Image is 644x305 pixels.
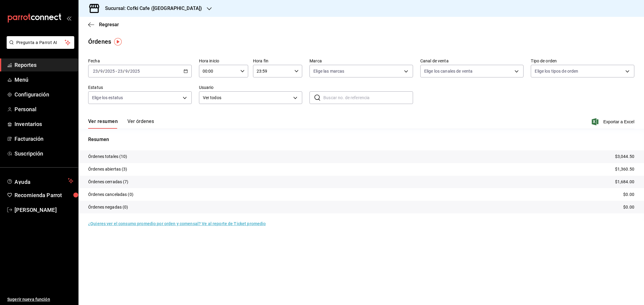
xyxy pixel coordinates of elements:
span: Pregunta a Parrot AI [16,39,65,46]
span: Menú [14,76,73,84]
span: Recomienda Parrot [14,191,73,199]
label: Usuario [199,85,303,90]
a: Pregunta a Parrot AI [4,44,74,50]
span: Suscripción [14,149,73,158]
button: open_drawer_menu [66,16,71,20]
div: navigation tabs [88,118,154,129]
p: $0.00 [623,204,634,210]
img: Tooltip marker [114,38,122,46]
span: Facturación [14,135,73,143]
span: Elige los tipos de orden [535,68,578,74]
button: Exportar a Excel [593,118,634,125]
label: Estatus [88,85,192,90]
input: -- [100,69,103,74]
p: Resumen [88,136,634,143]
input: ---- [130,69,140,74]
span: Ayuda [14,177,66,184]
p: Órdenes totales (10) [88,153,127,160]
span: / [103,69,105,74]
label: Fecha [88,59,192,63]
span: Reportes [14,61,73,69]
p: Órdenes negadas (0) [88,204,128,210]
label: Marca [309,59,413,63]
span: Elige las marcas [313,68,344,74]
p: Órdenes canceladas (0) [88,191,133,198]
span: Sugerir nueva función [7,296,73,303]
span: Ver todos [203,95,291,101]
button: Pregunta a Parrot AI [7,36,74,49]
input: Buscar no. de referencia [323,92,413,104]
button: Ver órdenes [127,118,154,129]
p: Órdenes cerradas (7) [88,179,129,185]
span: Inventarios [14,120,73,128]
div: Órdenes [88,37,111,46]
span: Elige los canales de venta [424,68,473,74]
button: Ver resumen [88,118,118,129]
span: Configuración [14,90,73,99]
p: Órdenes abiertas (3) [88,166,127,172]
span: Elige los estatus [92,95,123,101]
span: Personal [14,105,73,113]
label: Tipo de orden [531,59,634,63]
p: $0.00 [623,191,634,198]
span: [PERSON_NAME] [14,206,73,214]
span: / [128,69,130,74]
p: $3,044.50 [615,153,634,160]
span: Regresar [99,22,119,27]
button: Regresar [88,22,119,27]
h3: Sucursal: Cofki Cafe ([GEOGRAPHIC_DATA]) [100,5,202,12]
input: -- [93,69,98,74]
p: $1,684.00 [615,179,634,185]
input: -- [125,69,128,74]
a: ¿Quieres ver el consumo promedio por orden y comensal? Ve al reporte de Ticket promedio [88,221,266,226]
span: / [98,69,100,74]
input: -- [117,69,123,74]
span: / [123,69,125,74]
label: Hora inicio [199,59,248,63]
p: $1,360.50 [615,166,634,172]
input: ---- [105,69,115,74]
label: Hora fin [253,59,302,63]
label: Canal de venta [420,59,524,63]
span: - [116,69,117,74]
